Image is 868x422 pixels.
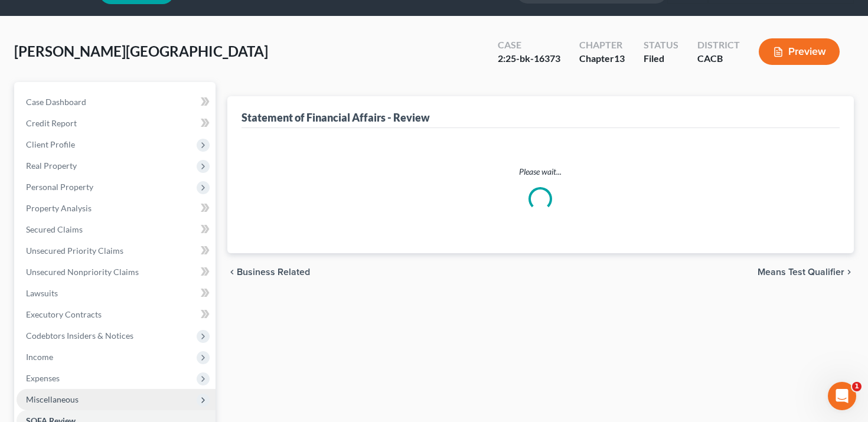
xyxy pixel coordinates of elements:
[697,52,740,66] div: CACB
[26,97,86,107] span: Case Dashboard
[26,203,92,213] span: Property Analysis
[251,166,831,178] p: Please wait...
[26,182,93,192] span: Personal Property
[242,110,430,125] div: Statement of Financial Affairs - Review
[26,373,60,383] span: Expenses
[26,288,58,298] span: Lawsuits
[17,261,216,283] a: Unsecured Nonpriority Claims
[227,267,237,277] i: chevron_left
[579,38,625,52] div: Chapter
[26,352,53,362] span: Income
[17,304,216,325] a: Executory Contracts
[844,267,854,277] i: chevron_right
[26,161,77,171] span: Real Property
[644,52,678,66] div: Filed
[26,331,133,341] span: Codebtors Insiders & Notices
[26,246,123,256] span: Unsecured Priority Claims
[26,139,75,149] span: Client Profile
[227,267,310,277] button: chevron_left Business Related
[17,240,216,261] a: Unsecured Priority Claims
[14,42,268,60] span: [PERSON_NAME][GEOGRAPHIC_DATA]
[237,267,310,277] span: Business Related
[17,283,216,304] a: Lawsuits
[17,91,216,113] a: Case Dashboard
[17,219,216,240] a: Secured Claims
[852,382,862,391] span: 1
[17,198,216,219] a: Property Analysis
[697,38,740,52] div: District
[498,52,560,66] div: 2:25-bk-16373
[26,309,102,319] span: Executory Contracts
[614,53,625,64] span: 13
[759,38,840,65] button: Preview
[579,52,625,66] div: Chapter
[17,113,216,134] a: Credit Report
[26,118,77,128] span: Credit Report
[498,38,560,52] div: Case
[828,382,856,410] iframe: Intercom live chat
[758,267,854,277] button: Means Test Qualifier chevron_right
[644,38,678,52] div: Status
[758,267,844,277] span: Means Test Qualifier
[26,394,79,404] span: Miscellaneous
[26,224,83,234] span: Secured Claims
[26,267,139,277] span: Unsecured Nonpriority Claims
